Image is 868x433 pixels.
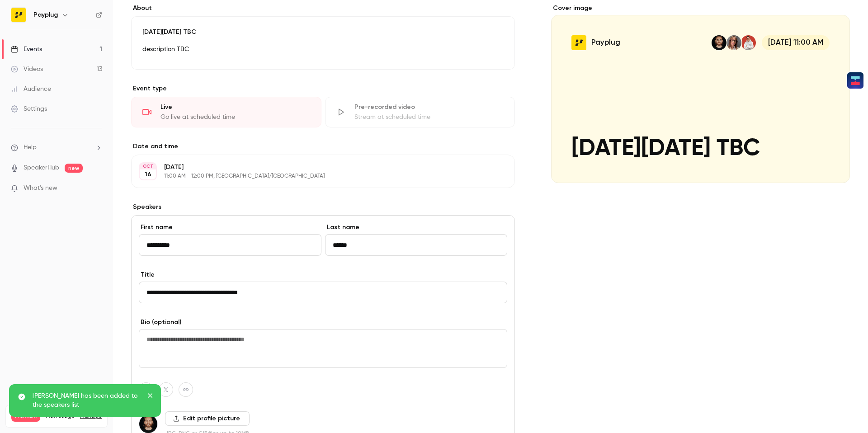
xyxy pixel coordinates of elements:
[139,223,321,232] label: First name
[164,173,467,180] p: 11:00 AM - 12:00 PM, [GEOGRAPHIC_DATA]/[GEOGRAPHIC_DATA]
[131,97,321,127] div: LiveGo live at scheduled time
[354,103,504,112] div: Pre-recorded video
[160,103,310,112] div: Live
[325,97,515,127] div: Pre-recorded videoStream at scheduled time
[24,163,59,173] a: SpeakerHub
[11,45,42,54] div: Events
[11,143,102,152] li: help-dropdown-opener
[33,391,141,409] p: [PERSON_NAME] has been added to the speakers list
[139,318,507,327] label: Bio (optional)
[325,223,508,232] label: Last name
[11,85,51,94] div: Audience
[551,4,850,183] section: Cover image
[164,163,467,172] p: [DATE]
[131,202,515,212] label: Speakers
[139,270,507,279] label: Title
[354,113,504,122] div: Stream at scheduled time
[11,65,43,74] div: Videos
[11,8,26,22] img: Payplug
[165,411,250,426] label: Edit profile picture
[551,4,850,13] label: Cover image
[24,143,37,152] span: Help
[142,28,504,37] p: [DATE][DATE] TBC
[131,4,515,13] label: About
[24,184,57,193] span: What's new
[91,184,102,193] iframe: Noticeable Trigger
[131,84,515,93] p: Event type
[33,10,58,19] h6: Payplug
[131,142,515,151] label: Date and time
[65,164,83,173] span: new
[145,170,151,179] p: 16
[11,104,47,113] div: Settings
[147,391,154,402] button: close
[140,163,156,169] div: OCT
[142,44,504,55] p: description TBC
[160,113,310,122] div: Go live at scheduled time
